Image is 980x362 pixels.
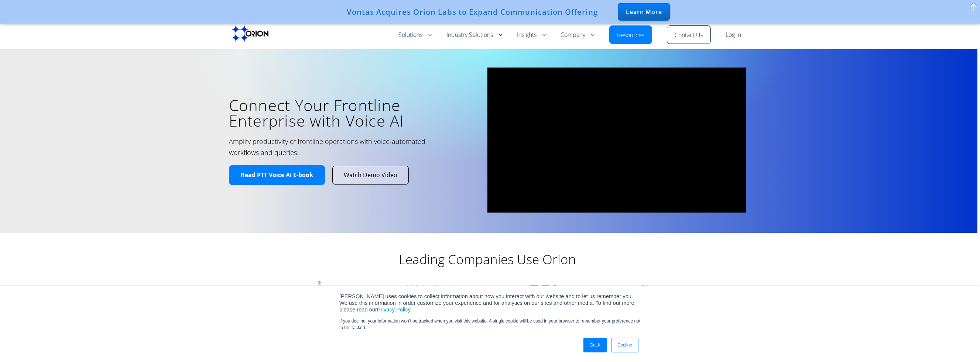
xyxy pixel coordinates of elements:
[333,166,408,184] a: Watch Demo Video
[617,31,644,40] a: Resources
[229,136,450,158] h2: Amplify productivity of frontline operations with voice-automated workflows and queries.
[377,307,410,313] a: Privacy Policy
[398,31,432,39] a: Solutions
[487,68,746,213] iframe: vimeo Video Player
[344,171,397,179] span: Watch Demo Video
[726,31,741,39] a: Log in
[943,327,980,362] iframe: Chat Widget
[232,25,268,42] img: Orion labs Black logo
[446,31,502,39] a: Industry Solutions
[618,3,670,21] div: Learn More
[561,31,594,39] a: Company
[583,338,607,352] a: Got It
[517,31,546,39] a: Insights
[229,165,325,185] a: Read PTT Voice AI E-book
[339,293,636,313] span: [PERSON_NAME] uses cookies to collect information about how you interact with our website and to ...
[339,318,641,331] p: If you decline, your information won’t be tracked when you visit this website. A single cookie wi...
[347,7,598,16] div: Vontas Acquires Orion Labs to Expand Communication Offering
[229,97,476,128] h1: Connect Your Frontline Enterprise with Voice AI
[675,31,703,40] a: Contact Us
[611,338,638,352] a: Decline
[340,251,635,268] h2: Leading Companies Use Orion
[241,171,313,179] span: Read PTT Voice AI E-book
